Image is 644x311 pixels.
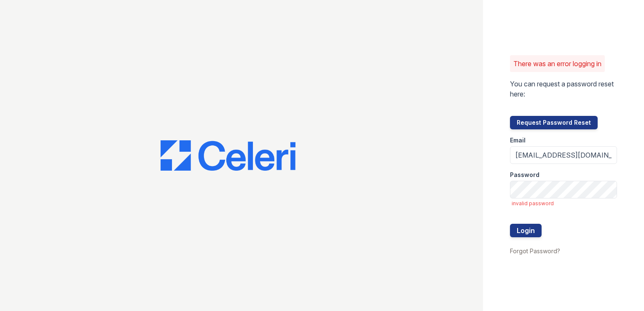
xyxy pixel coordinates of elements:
button: Request Password Reset [510,116,598,129]
p: You can request a password reset here: [510,79,617,99]
span: invalid password [512,200,617,207]
button: Login [510,224,542,237]
a: Forgot Password? [510,247,560,255]
label: Password [510,171,539,179]
p: There was an error logging in [513,59,601,69]
img: CE_Logo_Blue-a8612792a0a2168367f1c8372b55b34899dd931a85d93a1a3d3e32e68fde9ad4.png [161,140,295,171]
label: Email [510,136,526,145]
